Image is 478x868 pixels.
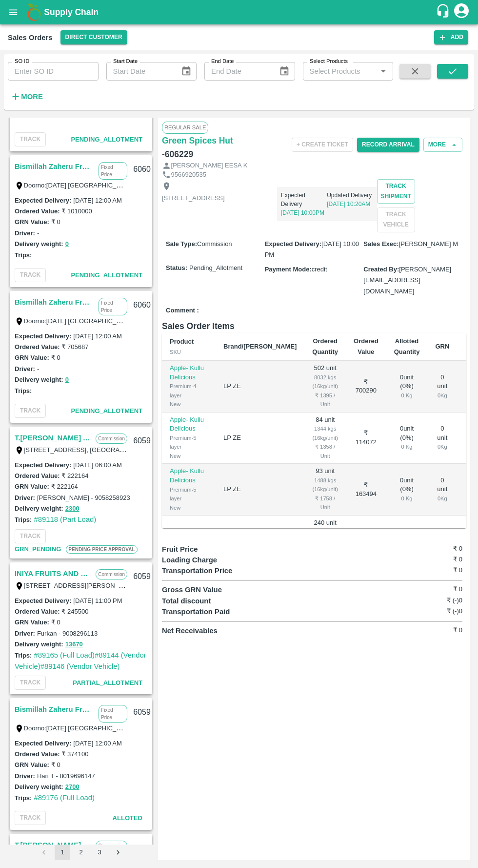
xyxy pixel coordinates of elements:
div: 0 unit [435,424,449,452]
label: Comment : [166,306,199,315]
div: New [170,452,208,460]
label: ₹ 705687 [61,343,88,351]
button: page 1 [55,845,70,860]
a: #89165 (Full Load) [34,651,95,659]
b: Product [170,338,194,345]
a: T.[PERSON_NAME] And Sons [15,839,91,851]
td: ₹ 114072 [346,413,386,464]
div: 0 Kg [435,442,449,451]
div: 1344 kgs (16kg/unit) [312,424,338,442]
label: Expected Delivery : [15,197,71,204]
p: Apple- Kullu Delicious [170,364,208,382]
td: 84 unit [304,413,346,464]
label: Ordered Value: [15,750,60,758]
label: Expected Delivery : [15,461,71,469]
label: Sales Exec : [363,240,398,248]
p: Expected Delivery [281,191,327,208]
div: 0 Kg [435,494,449,503]
label: End Date [211,58,234,65]
label: Furkan - 9008296113 [37,630,98,637]
label: Expected Delivery : [15,740,71,747]
b: Brand/[PERSON_NAME] [223,343,297,350]
a: INIYA FRUITS AND VEGETABLES [15,567,91,580]
label: ₹ 1010000 [61,207,92,215]
h6: ₹ (-)0 [412,606,462,616]
span: Pending_Allotment [71,407,142,414]
label: Delivery weight: [15,641,63,648]
label: GRN Value: [15,619,49,626]
span: Regular Sale [162,122,208,133]
nav: pagination navigation [35,845,127,860]
input: Start Date [106,62,173,81]
span: Pending_Allotment [71,271,142,279]
a: Supply Chain [44,5,436,19]
h6: - 606229 [162,147,193,161]
div: 605943 [127,701,165,724]
button: open drawer [2,1,24,23]
div: 8032 kgs (16kg/unit) [312,373,338,391]
label: [DATE] 11:00 PM [73,597,122,604]
span: Commission [197,240,232,248]
button: Select DC [60,30,127,44]
button: Go to page 3 [92,845,107,860]
div: SKU [170,348,208,356]
div: 606044 [127,294,165,317]
p: [PERSON_NAME] EESA K [171,161,248,170]
td: LP ZE [216,516,304,567]
label: Ordered Value: [15,472,60,479]
label: Select Products [310,58,348,65]
a: #89118 (Part Load) [34,516,96,523]
label: Ordered Value: [15,207,60,215]
div: New [170,503,208,512]
td: LP ZE [216,413,304,464]
label: [PERSON_NAME] - 9058258923 [37,494,130,501]
div: Sales Orders [8,31,53,44]
button: Go to next page [110,845,126,860]
button: More [8,88,45,105]
div: ₹ 1395 / Unit [312,391,338,409]
div: account of current user [453,2,470,22]
label: - [37,229,39,237]
td: LP ZE [216,361,304,413]
h6: ₹ 0 [412,555,462,564]
h6: ₹ 0 [412,625,462,635]
div: 0 unit ( 0 %) [394,424,420,452]
label: ₹ 374100 [61,750,88,758]
input: Enter SO ID [8,62,99,81]
div: ₹ 1358 / Unit [312,442,338,460]
a: Bismillah Zaheru Fruits [15,160,94,173]
label: ₹ 0 [51,354,60,361]
label: Expected Delivery : [265,240,321,248]
b: Supply Chain [44,7,99,17]
label: Ordered Value: [15,608,60,615]
label: GRN Value: [15,354,49,361]
label: Trips: [15,251,32,259]
button: Add [434,30,468,44]
strong: More [21,93,43,101]
p: Commission [96,841,127,851]
span: Pending_Allotment [189,264,242,273]
div: 0 Kg [435,391,449,400]
a: #89176 (Full Load) [34,794,95,802]
label: Expected Delivery : [15,597,71,604]
label: Driver: [15,494,35,501]
p: Pomegranate [170,527,208,537]
label: Delivery weight: [15,376,63,383]
td: 93 unit [304,464,346,516]
h6: ₹ (-)0 [412,596,462,605]
p: Fruit Price [162,544,237,555]
button: 13670 [65,639,83,650]
a: #89146 (Vendor Vehicle) [40,662,120,670]
p: Updated Delivery [327,191,373,200]
td: 502 unit [304,361,346,413]
p: Fixed Price [99,298,127,315]
b: GRN [435,343,449,350]
label: Delivery weight: [15,505,63,512]
button: Track Shipment [377,179,415,204]
label: Status: [166,264,187,273]
span: Partial_Allotment [73,679,142,686]
label: Delivery weight: [15,783,63,790]
b: Ordered Value [354,337,378,355]
h6: ₹ 0 [412,565,462,575]
label: [DATE] 12:00 AM [73,332,121,340]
